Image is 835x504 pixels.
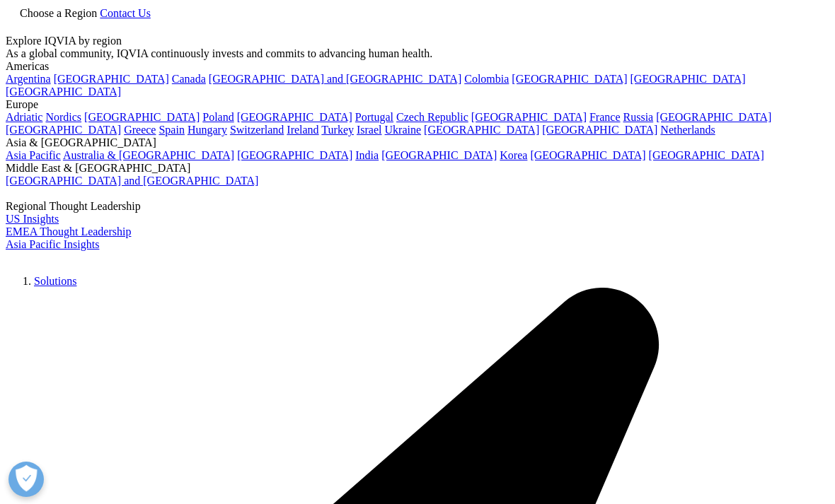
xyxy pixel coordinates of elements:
a: France [589,111,621,123]
a: Nordics [45,111,81,123]
a: Czech Republic [396,111,468,123]
a: Korea [500,149,527,161]
a: [GEOGRAPHIC_DATA] [54,73,169,85]
a: [GEOGRAPHIC_DATA] [630,73,746,85]
a: [GEOGRAPHIC_DATA] [6,86,121,98]
a: Solutions [34,275,76,287]
a: [GEOGRAPHIC_DATA] [237,149,352,161]
a: [GEOGRAPHIC_DATA] and [GEOGRAPHIC_DATA] [209,73,461,85]
a: Spain [159,124,184,136]
a: Israel [357,124,382,136]
a: Australia & [GEOGRAPHIC_DATA] [63,149,234,161]
a: [GEOGRAPHIC_DATA] and [GEOGRAPHIC_DATA] [6,175,258,187]
a: Hungary [188,124,227,136]
a: Poland [202,111,234,123]
div: Middle East & [GEOGRAPHIC_DATA] [6,162,829,175]
a: Netherlands [660,124,715,136]
a: Ireland [287,124,318,136]
a: Turkey [321,124,354,136]
a: Contact Us [100,7,151,19]
a: [GEOGRAPHIC_DATA] [530,149,645,161]
a: [GEOGRAPHIC_DATA] [84,111,200,123]
a: Canada [172,73,206,85]
a: Greece [124,124,156,136]
a: [GEOGRAPHIC_DATA] [471,111,587,123]
a: Asia Pacific Insights [6,238,99,250]
a: EMEA Thought Leadership [6,225,131,238]
div: Europe [6,98,829,111]
div: Explore IQVIA by region [6,35,829,47]
a: Argentina [6,73,51,85]
a: US Insights [6,213,59,225]
a: [GEOGRAPHIC_DATA] [542,124,657,136]
a: [GEOGRAPHIC_DATA] [237,111,352,123]
a: Ukraine [385,124,422,136]
a: India [355,149,379,161]
a: Colombia [464,73,509,85]
a: Russia [623,111,654,123]
a: [GEOGRAPHIC_DATA] [6,124,121,136]
div: As a global community, IQVIA continuously invests and commits to advancing human health. [6,47,829,60]
a: [GEOGRAPHIC_DATA] [512,73,627,85]
span: Choose a Region [20,7,97,19]
a: Asia Pacific [6,149,61,161]
a: Adriatic [6,111,42,123]
a: Portugal [355,111,393,123]
a: [GEOGRAPHIC_DATA] [381,149,497,161]
a: [GEOGRAPHIC_DATA] [424,124,539,136]
div: Asia & [GEOGRAPHIC_DATA] [6,136,829,149]
a: [GEOGRAPHIC_DATA] [656,111,771,123]
a: Switzerland [230,124,284,136]
div: Americas [6,60,829,73]
button: Open Preferences [8,462,44,497]
a: [GEOGRAPHIC_DATA] [649,149,764,161]
div: Regional Thought Leadership [6,200,829,213]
